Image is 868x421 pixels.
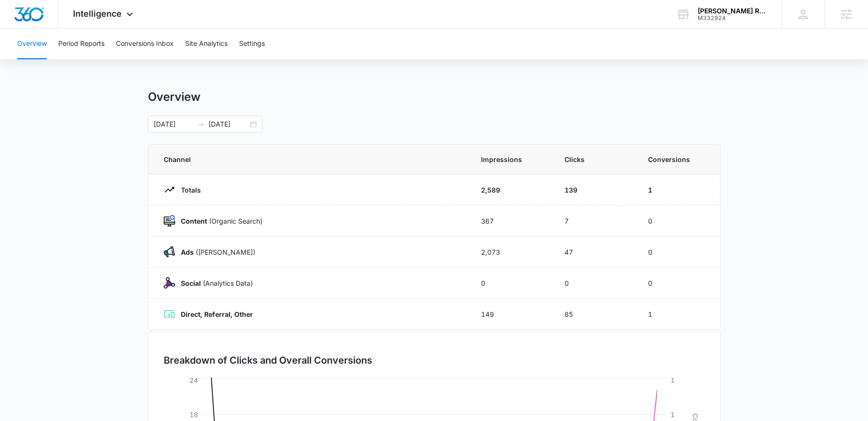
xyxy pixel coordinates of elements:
td: 0 [637,268,720,299]
img: Ads [164,246,175,258]
span: Conversions [648,154,705,164]
span: swap-right [197,120,205,128]
p: (Analytics Data) [175,278,253,288]
td: 0 [637,237,720,268]
button: Settings [239,29,265,59]
div: account name [698,7,767,15]
td: 7 [553,205,637,237]
div: account id [698,15,767,22]
button: Site Analytics [185,29,228,59]
td: 1 [637,174,720,205]
button: Conversions Inbox [116,29,174,59]
strong: Content [181,217,207,225]
button: Overview [17,29,47,59]
span: Intelligence [73,9,122,19]
td: 85 [553,299,637,330]
span: Clicks [565,154,625,164]
td: 139 [553,174,637,205]
p: (Organic Search) [175,216,262,226]
strong: Social [181,279,201,287]
span: Channel [164,154,458,164]
tspan: 24 [189,376,198,384]
input: End date [209,119,248,130]
img: Social [164,277,175,289]
tspan: 1 [670,376,675,384]
p: ([PERSON_NAME]) [175,247,255,257]
strong: Direct, Referral, Other [181,310,253,318]
input: Start date [154,119,193,130]
td: 2,589 [470,174,553,205]
span: to [197,120,205,128]
tspan: 18 [189,410,198,419]
td: 47 [553,237,637,268]
td: 367 [470,205,553,237]
h3: Breakdown of Clicks and Overall Conversions [164,353,372,367]
p: Totals [175,185,201,195]
td: 1 [637,299,720,330]
span: Impressions [481,154,542,164]
img: Content [164,215,175,227]
tspan: 1 [670,410,675,419]
td: 2,073 [470,237,553,268]
td: 149 [470,299,553,330]
td: 0 [637,205,720,237]
h1: Overview [148,90,200,104]
button: Period Reports [58,29,105,59]
td: 0 [553,268,637,299]
td: 0 [470,268,553,299]
strong: Ads [181,248,194,256]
